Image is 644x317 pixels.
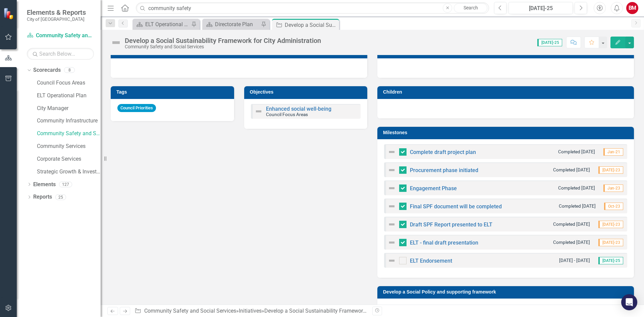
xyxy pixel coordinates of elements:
[388,220,396,228] img: Not Defined
[135,307,367,315] div: » »
[117,104,156,112] span: Council Priorities
[559,257,590,264] small: [DATE] - [DATE]
[125,44,321,49] div: Community Safety and Social Services
[626,2,638,14] button: BM
[558,149,595,155] small: Completed [DATE]
[559,203,596,209] small: Completed [DATE]
[33,66,61,74] a: Scorecards
[37,92,101,100] a: ELT Operational Plan
[204,20,259,29] a: Directorate Plan
[33,181,56,189] a: Elements
[383,90,631,95] h3: Children
[603,148,623,156] span: Jan-21
[144,308,236,314] a: Community Safety and Social Services
[388,184,396,192] img: Not Defined
[598,166,623,174] span: [DATE]-23
[553,167,590,173] small: Completed [DATE]
[383,289,631,295] h3: Develop a Social Policy and supporting framework
[388,239,396,247] img: Not Defined
[59,181,72,187] div: 127
[27,48,94,60] input: Search Below...
[145,20,190,29] div: ELT Operational Plan
[37,168,101,176] a: Strategic Growth & Investment
[37,130,101,138] a: Community Safety and Social Services
[239,308,262,314] a: Initiatives
[410,167,478,173] a: Procurement phase initiated
[598,221,623,228] span: [DATE]-23
[603,184,623,192] span: Jan-23
[383,130,631,135] h3: Milestones
[37,79,101,87] a: Council Focus Areas
[37,105,101,112] a: City Manager
[215,20,259,29] div: Directorate Plan
[621,294,637,310] div: Open Intercom Messenger
[255,107,263,115] img: Not Defined
[266,106,331,112] a: Enhanced social well-being
[134,20,190,29] a: ELT Operational Plan
[64,67,75,73] div: 8
[410,149,476,155] a: Complete draft project plan
[410,203,502,210] a: Final SPF document will be completed
[266,112,308,117] small: Council Focus Areas
[388,202,396,210] img: Not Defined
[410,258,452,264] a: ELT Endorsement
[33,193,52,201] a: Reports
[111,37,121,48] img: Not Defined
[264,308,420,314] div: Develop a Social Sustainability Framework for City Administration
[125,37,321,44] div: Develop a Social Sustainability Framework for City Administration
[604,203,623,210] span: Oct-23
[388,257,396,265] img: Not Defined
[508,2,573,14] button: [DATE]-25
[250,90,364,95] h3: Objectives
[511,4,571,12] div: [DATE]-25
[388,166,396,174] img: Not Defined
[37,117,101,125] a: Community Infrastructure
[37,143,101,150] a: Community Services
[3,8,15,19] img: ClearPoint Strategy
[558,185,595,191] small: Completed [DATE]
[553,239,590,246] small: Completed [DATE]
[388,148,396,156] img: Not Defined
[537,39,562,46] span: [DATE]-25
[55,194,66,200] div: 25
[598,257,623,264] span: [DATE]-25
[285,21,337,29] div: Develop a Social Sustainability Framework for City Administration
[27,16,86,22] small: City of [GEOGRAPHIC_DATA]
[410,221,492,228] a: Draft SPF Report presented to ELT
[136,2,489,14] input: Search ClearPoint...
[27,32,94,40] a: Community Safety and Social Services
[410,185,457,192] a: Engagement Phase
[37,155,101,163] a: Corporate Services
[454,3,487,13] a: Search
[27,8,86,16] span: Elements & Reports
[410,240,478,246] a: ELT - final draft presentation
[598,239,623,246] span: [DATE]-23
[553,221,590,227] small: Completed [DATE]
[116,90,231,95] h3: Tags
